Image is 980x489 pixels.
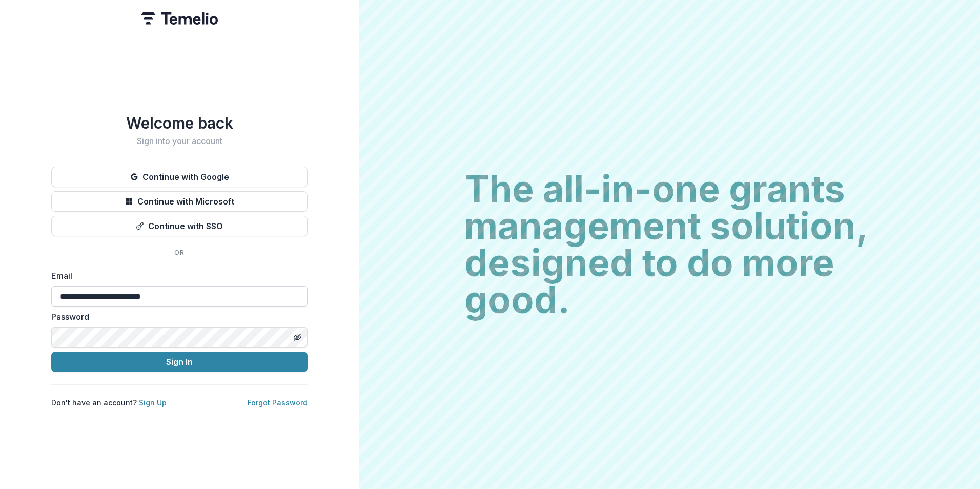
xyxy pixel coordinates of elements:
[51,191,308,212] button: Continue with Microsoft
[139,398,167,407] a: Sign Up
[51,216,308,236] button: Continue with SSO
[51,136,308,146] h2: Sign into your account
[51,397,167,408] p: Don't have an account?
[248,398,308,407] a: Forgot Password
[51,352,308,372] button: Sign In
[141,12,218,25] img: Temelio
[51,270,301,282] label: Email
[51,114,308,132] h1: Welcome back
[289,329,305,345] button: Toggle password visibility
[51,167,308,187] button: Continue with Google
[51,311,301,323] label: Password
